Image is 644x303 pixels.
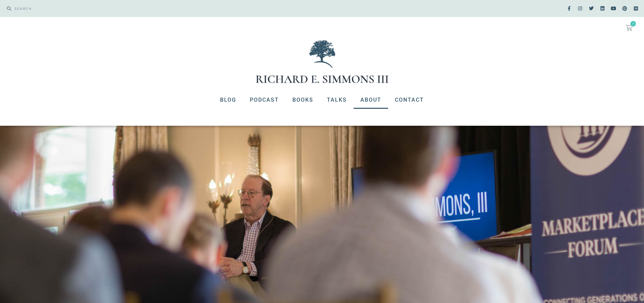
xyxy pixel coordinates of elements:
a: Blog [213,91,243,109]
a: Contact [388,91,431,109]
input: SEARCH [11,3,319,14]
a: Talks [320,91,354,109]
a: 0 [618,20,641,35]
a: Books [286,91,320,109]
span: 0 [630,21,636,26]
a: About [354,91,388,109]
a: Podcast [243,91,286,109]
